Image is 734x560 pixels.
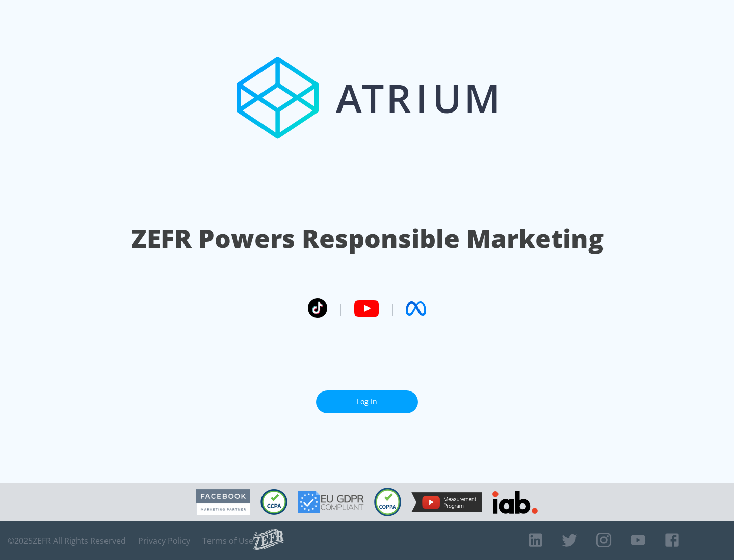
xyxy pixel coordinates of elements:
span: | [389,301,396,316]
a: Log In [316,390,418,413]
img: YouTube Measurement Program [411,492,482,512]
a: Terms of Use [202,536,253,546]
img: GDPR Compliant [298,491,364,513]
img: IAB [492,491,538,514]
h1: ZEFR Powers Responsible Marketing [131,221,604,256]
a: Privacy Policy [138,536,190,546]
img: CCPA Compliant [260,489,287,515]
span: © 2025 ZEFR All Rights Reserved [8,536,126,546]
span: | [337,301,344,316]
img: COPPA Compliant [374,488,401,516]
img: Facebook Marketing Partner [196,489,250,515]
